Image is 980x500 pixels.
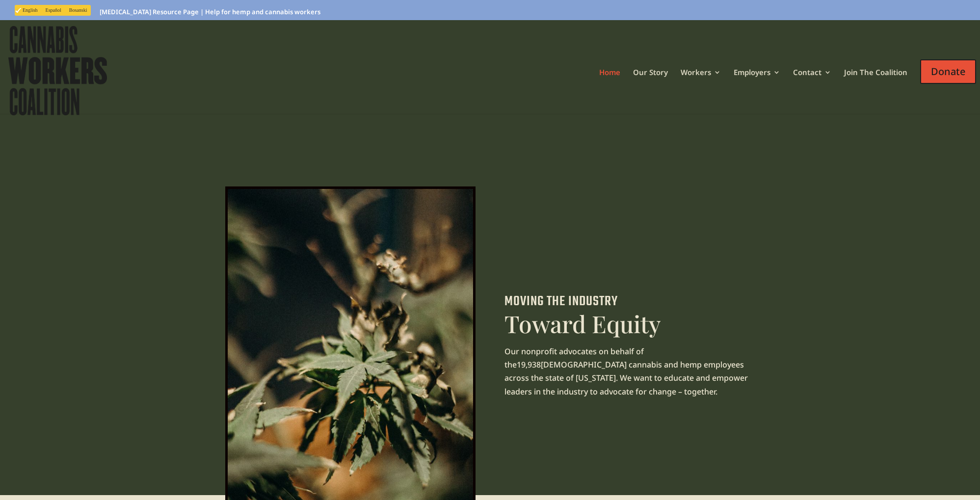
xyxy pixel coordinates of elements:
span: [DEMOGRAPHIC_DATA] cannabis and hemp employees across the state of [US_STATE]. We want to educate... [504,359,748,396]
a: [MEDICAL_DATA] Resource Page | Help for hemp and cannabis workers [100,9,320,20]
span: English [23,7,38,13]
h1: MOVING THE INDUSTRY [504,294,755,314]
span: Español [46,7,61,13]
span: Donate [920,59,976,84]
span: 19,938 [517,359,541,370]
a: Bosanski [65,6,91,14]
a: Workers [681,69,721,102]
span: Bosanski [69,7,87,13]
a: Home [599,69,620,102]
p: Our nonprofit advocates on behalf of the [504,345,755,398]
a: Employers [734,69,780,102]
span: Toward Equity [504,308,661,339]
img: Cannabis Workers Coalition [6,24,109,118]
a: English [15,6,42,14]
a: Donate [920,50,976,110]
a: Contact [793,69,831,102]
a: Join The Coalition [844,69,907,102]
a: Our Story [633,69,668,102]
a: Español [42,6,65,14]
